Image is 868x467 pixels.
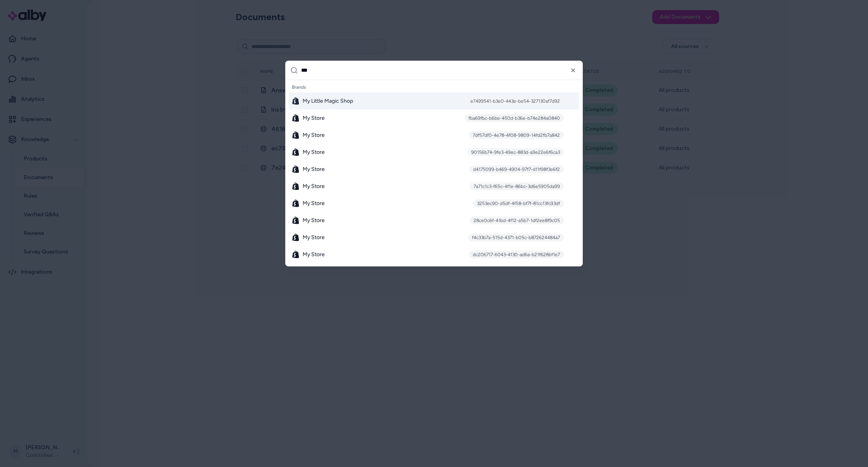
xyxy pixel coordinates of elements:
[470,216,564,224] div: 28ce0c6f-41bd-4f12-a5b7-1df2ee8f9c05
[289,81,579,92] div: Brands
[303,97,353,105] span: My Little Magic Shop
[470,182,564,190] div: 7a71c1c3-f65c-4f1e-86bc-3d6e5905da99
[303,131,325,139] span: My Store
[465,114,564,122] div: fba69fbc-b6be-450d-b36e-b74e284a0840
[303,182,325,190] span: My Store
[468,233,564,241] div: f4c33b7a-515d-4371-b05c-b872624484a7
[303,233,325,241] span: My Store
[303,199,325,207] span: My Store
[303,216,325,224] span: My Store
[469,250,564,258] div: dc206717-6043-4130-ad6a-b21f628bf1e7
[467,97,564,105] div: e7499541-b3e0-443e-be54-327130af7d92
[303,165,325,173] span: My Store
[303,250,325,258] span: My Store
[469,131,564,139] div: 7df57df0-4e78-4f08-9809-14fd2fb7a842
[467,148,564,156] div: 90156b74-9fe3-49ec-883d-a9e22e6f6ca3
[469,165,564,173] div: d4175099-b469-4904-97f7-d11f98f3e6f2
[303,114,325,122] span: My Store
[473,199,564,207] div: 3253ec90-d5df-4f58-bf7f-81cc13fc93df
[303,148,325,156] span: My Store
